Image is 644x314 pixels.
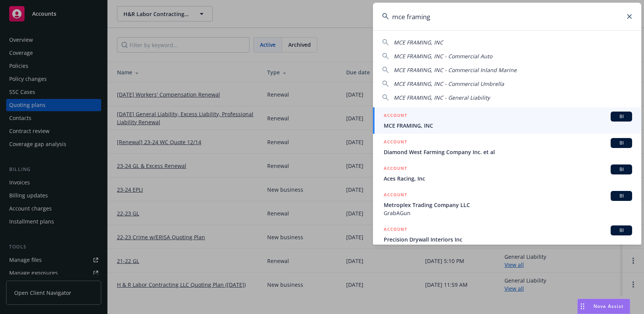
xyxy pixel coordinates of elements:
[394,80,504,87] span: MCE FRAMING, INC - Commercial Umbrella
[373,221,641,256] a: ACCOUNTBIPrecision Drywall Interiors IncPRECISION DRYWALL
[384,209,632,217] span: GrabAGun
[394,94,490,101] span: MCE FRAMING, INC - General Liability
[384,243,632,252] span: PRECISION DRYWALL
[394,53,492,60] span: MCE FRAMING, INC - Commercial Auto
[384,164,407,174] h5: ACCOUNT
[384,174,632,182] span: Aces Racing, Inc
[384,225,407,235] h5: ACCOUNT
[614,166,629,173] span: BI
[384,235,632,243] span: Precision Drywall Interiors Inc
[384,138,407,147] h5: ACCOUNT
[373,107,641,134] a: ACCOUNTBIMCE FRAMING, INC
[614,113,629,120] span: BI
[373,160,641,187] a: ACCOUNTBIAces Racing, Inc
[373,134,641,160] a: ACCOUNTBIDiamond West Farming Company Inc. et al
[384,122,632,130] span: MCE FRAMING, INC
[394,39,443,46] span: MCE FRAMING, INC
[384,112,407,121] h5: ACCOUNT
[384,201,632,209] span: Metroplex Trading Company LLC
[394,66,517,74] span: MCE FRAMING, INC - Commercial Inland Marine
[593,303,624,309] span: Nova Assist
[614,192,629,199] span: BI
[384,148,632,156] span: Diamond West Farming Company Inc. et al
[577,299,630,314] button: Nova Assist
[384,191,407,200] h5: ACCOUNT
[373,187,641,221] a: ACCOUNTBIMetroplex Trading Company LLCGrabAGun
[614,140,629,146] span: BI
[578,299,587,314] div: Drag to move
[373,3,641,30] input: Search...
[614,227,629,234] span: BI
